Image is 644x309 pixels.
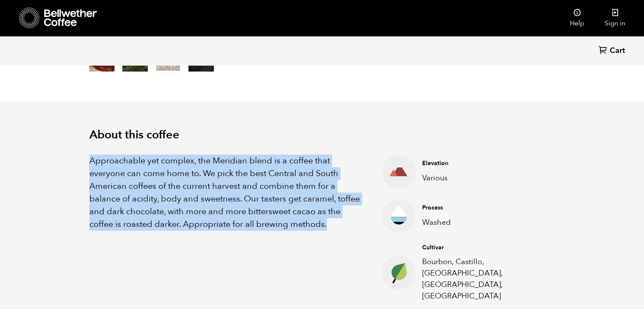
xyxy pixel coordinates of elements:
[422,243,542,252] h4: Cultivar
[422,204,542,212] h4: Process
[422,256,542,302] p: Bourbon, Castillo, [GEOGRAPHIC_DATA], [GEOGRAPHIC_DATA], [GEOGRAPHIC_DATA]
[610,46,625,56] span: Cart
[422,172,542,184] p: Various
[599,45,627,57] a: Cart
[422,159,542,168] h4: Elevation
[422,217,542,228] p: Washed
[89,128,555,142] h2: About this coffee
[89,154,361,231] p: Approachable yet complex, the Meridian blend is a coffee that everyone can come home to. We pick ...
